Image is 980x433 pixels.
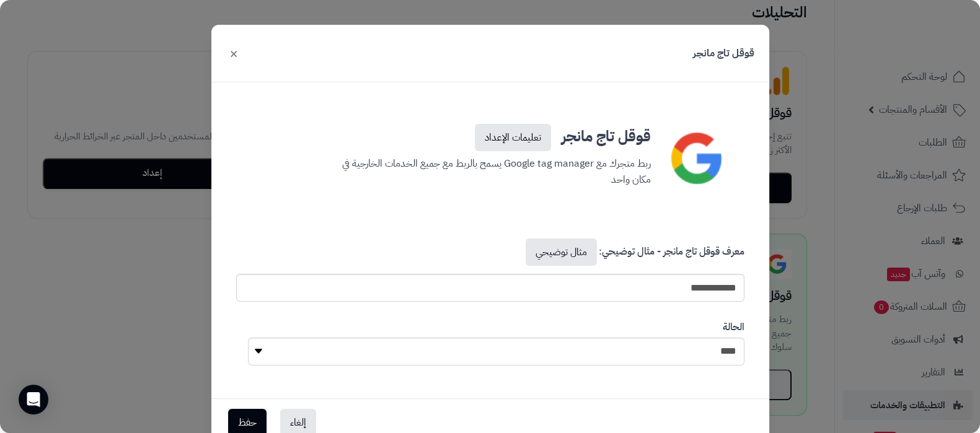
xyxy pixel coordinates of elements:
div: Open Intercom Messenger [19,385,48,414]
a: مثال توضيحي [526,238,597,266]
button: × [226,40,241,67]
p: ربط متجرك مع Google tag manager يسمح بالربط مع جميع الخدمات الخارجية في مكان واحد [330,151,651,188]
h3: قوقل تاج مانجر [330,119,651,151]
label: معرف قوقل تاج مانجر - مثال توضيحي: [524,238,744,271]
h3: قوقل تاج مانجر [693,46,754,61]
img: google-icon.png [656,119,736,197]
label: الحالة [723,320,744,335]
a: تعليمات الإعداد [475,124,551,151]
